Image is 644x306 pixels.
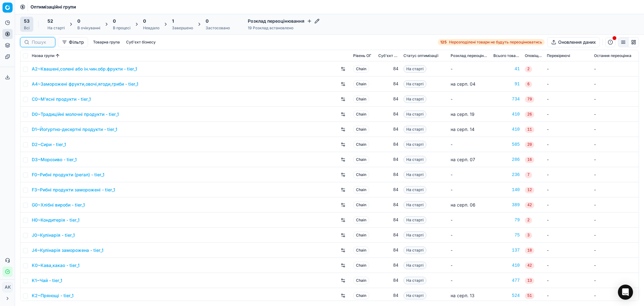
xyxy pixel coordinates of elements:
[448,212,491,228] td: -
[493,262,520,269] a: 410
[493,187,520,193] a: 140
[544,212,591,228] td: -
[591,212,639,228] td: -
[353,186,369,194] span: Chain
[32,53,54,58] span: Назва групи
[378,53,398,58] span: Суб'єкт бізнесу
[172,18,174,24] span: 1
[544,152,591,167] td: -
[77,18,80,24] span: 0
[403,65,426,73] span: На старті
[448,92,491,107] td: -
[448,61,491,76] td: -
[403,141,426,148] span: На старті
[353,231,369,239] span: Chain
[591,197,639,212] td: -
[544,228,591,243] td: -
[440,40,447,45] strong: 125
[525,293,534,299] span: 51
[547,37,600,47] button: Оновлення даних
[32,156,77,163] a: D3~Морозиво - tier_1
[544,167,591,182] td: -
[353,141,369,148] span: Chain
[143,25,159,31] div: Невдало
[143,18,146,24] span: 0
[451,127,475,132] span: на серп. 14
[353,292,369,299] span: Chain
[591,182,639,197] td: -
[353,277,369,284] span: Chain
[31,4,76,10] nav: breadcrumb
[403,186,426,194] span: На старті
[591,243,639,258] td: -
[403,262,426,269] span: На старті
[32,39,51,45] input: Пошук
[54,53,61,59] button: Sorted by Назва групи ascending
[206,25,230,31] div: Застосовано
[451,293,475,298] span: на серп. 13
[591,61,639,76] td: -
[525,111,534,118] span: 26
[493,141,520,148] a: 585
[403,110,426,118] span: На старті
[58,37,88,47] button: Фільтр
[448,243,491,258] td: -
[32,262,80,269] a: K0~Кава,какао - tier_1
[403,156,426,163] span: На старті
[403,201,426,209] span: На старті
[378,141,398,148] div: 84
[32,141,66,148] a: D2~Сири - tier_1
[493,277,520,284] a: 477
[493,292,520,299] a: 524
[353,246,369,254] span: Chain
[493,66,520,72] a: 41
[493,126,520,133] a: 410
[47,25,65,31] div: На старті
[32,66,137,72] a: A2~Квашені,солені або ін.чин.обр.фрукти - tier_1
[544,258,591,273] td: -
[594,53,631,58] span: Остання переоцінка
[124,38,158,46] button: Суб'єкт бізнесу
[525,263,534,269] span: 42
[32,172,104,178] a: F0~Рибні продукти (регал) - tier_1
[544,122,591,137] td: -
[353,95,369,103] span: Chain
[206,18,208,24] span: 0
[493,156,520,163] a: 286
[353,216,369,224] span: Chain
[353,53,371,58] span: Рівень OГ
[525,96,534,103] span: 79
[591,137,639,152] td: -
[591,76,639,92] td: -
[378,232,398,238] div: 84
[544,137,591,152] td: -
[525,202,534,208] span: 42
[493,172,520,178] a: 236
[525,66,532,72] span: 2
[493,96,520,102] div: 734
[32,81,138,87] a: A4~Заморожені фрукти,овочі,ягоди,гриби - tier_1
[525,187,534,193] span: 12
[32,217,80,223] a: H0~Кондитерія - tier_1
[493,217,520,223] a: 79
[353,201,369,209] span: Chain
[448,167,491,182] td: -
[378,217,398,223] div: 84
[448,228,491,243] td: -
[378,126,398,133] div: 84
[378,156,398,163] div: 84
[403,277,426,284] span: На старті
[378,96,398,102] div: 84
[544,273,591,288] td: -
[591,107,639,122] td: -
[353,156,369,163] span: Chain
[449,40,542,45] span: Нерозподілені товари не будуть переоцінюватись
[525,157,534,163] span: 16
[451,111,475,117] span: на серп. 19
[493,247,520,253] div: 137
